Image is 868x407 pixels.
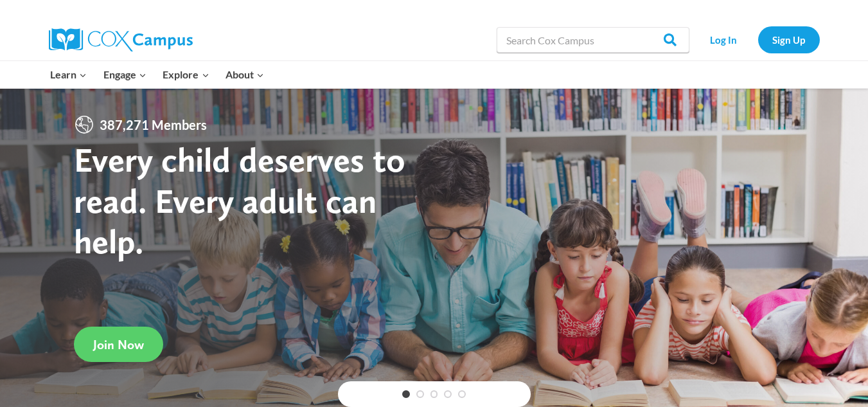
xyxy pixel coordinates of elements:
[458,390,466,398] a: 5
[696,26,752,53] a: Log In
[416,390,424,398] a: 2
[103,66,146,83] span: Engage
[444,390,452,398] a: 4
[74,327,163,362] a: Join Now
[42,61,272,88] nav: Primary Navigation
[497,27,689,53] input: Search Cox Campus
[49,28,193,51] img: Cox Campus
[94,114,212,135] span: 387,271 Members
[163,66,209,83] span: Explore
[758,26,820,53] a: Sign Up
[402,390,410,398] a: 1
[93,337,144,352] span: Join Now
[74,139,405,262] strong: Every child deserves to read. Every adult can help.
[430,390,438,398] a: 3
[696,26,820,53] nav: Secondary Navigation
[226,66,264,83] span: About
[50,66,87,83] span: Learn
